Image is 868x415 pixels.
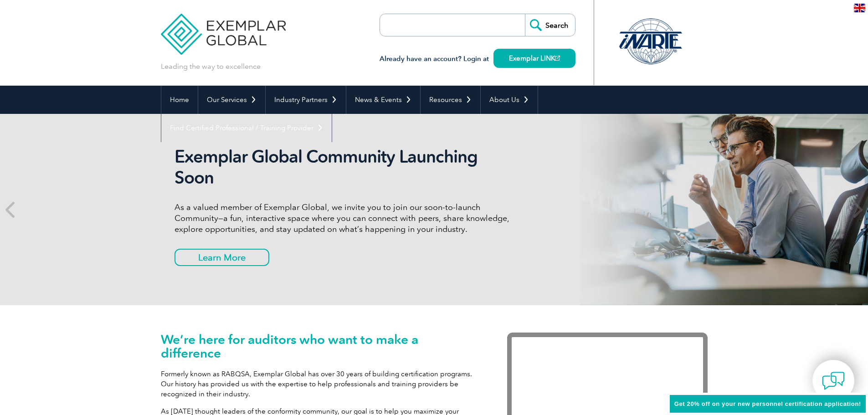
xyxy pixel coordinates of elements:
[161,333,480,360] h1: We’re here for auditors who want to make a difference
[674,400,861,407] span: Get 20% off on your new personnel certification application!
[161,86,198,114] a: Home
[854,4,865,12] img: en
[175,146,516,188] h2: Exemplar Global Community Launching Soon
[175,249,269,266] a: Learn More
[525,14,575,36] input: Search
[346,86,420,114] a: News & Events
[493,49,575,68] a: Exemplar LINK
[380,53,575,65] h3: Already have an account? Login at
[822,369,845,392] img: contact-chat.png
[555,56,560,61] img: open_square.png
[161,114,332,142] a: Find Certified Professional / Training Provider
[175,202,516,235] p: As a valued member of Exemplar Global, we invite you to join our soon-to-launch Community—a fun, ...
[266,86,346,114] a: Industry Partners
[198,86,265,114] a: Our Services
[161,61,261,72] p: Leading the way to excellence
[421,86,480,114] a: Resources
[161,369,480,399] p: Formerly known as RABQSA, Exemplar Global has over 30 years of building certification programs. O...
[481,86,538,114] a: About Us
